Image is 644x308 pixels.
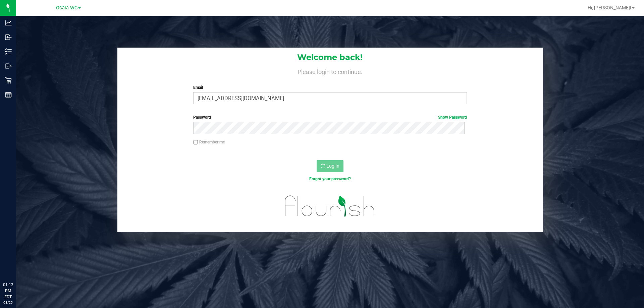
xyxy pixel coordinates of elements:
[317,160,343,172] button: Log In
[117,53,543,62] h1: Welcome back!
[5,63,12,69] inline-svg: Outbound
[5,19,12,26] inline-svg: Analytics
[193,139,225,145] label: Remember me
[5,77,12,84] inline-svg: Retail
[588,5,631,10] span: Hi, [PERSON_NAME]!
[438,115,467,120] a: Show Password
[309,177,351,181] a: Forgot your password?
[56,5,77,11] span: Ocala WC
[193,115,211,120] span: Password
[117,67,543,75] h4: Please login to continue.
[193,84,467,90] label: Email
[5,48,12,55] inline-svg: Inventory
[326,163,339,169] span: Log In
[7,254,27,274] iframe: Resource center
[3,300,13,305] p: 08/25
[3,282,13,300] p: 01:13 PM EDT
[5,34,12,41] inline-svg: Inbound
[193,140,198,145] input: Remember me
[277,189,383,223] img: flourish_logo.svg
[5,91,12,98] inline-svg: Reports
